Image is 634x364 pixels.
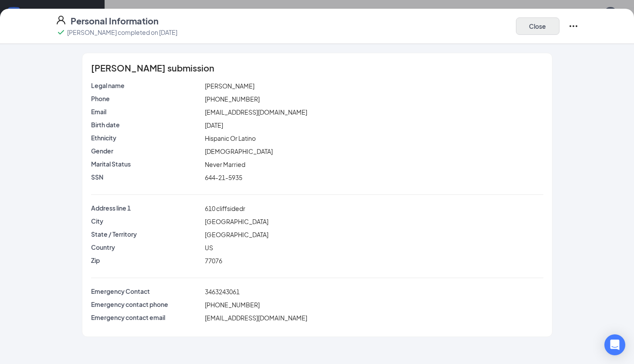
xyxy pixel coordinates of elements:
p: Gender [91,146,202,155]
p: Emergency contact email [91,313,202,322]
p: Emergency Contact [91,287,202,296]
span: 77076 [205,257,222,265]
p: Phone [91,94,202,103]
span: [EMAIL_ADDRESS][DOMAIN_NAME] [205,108,307,116]
svg: Ellipses [568,21,579,31]
span: [GEOGRAPHIC_DATA] [205,218,268,225]
svg: User [56,15,66,25]
span: [DATE] [205,121,223,129]
span: 644-21-5935 [205,173,242,181]
span: [PERSON_NAME] [205,82,254,90]
span: [PERSON_NAME] submission [91,64,214,72]
span: [EMAIL_ADDRESS][DOMAIN_NAME] [205,314,307,322]
p: Emergency contact phone [91,300,202,309]
span: Hispanic Or Latino [205,134,256,142]
p: [PERSON_NAME] completed on [DATE] [67,28,177,37]
span: US [205,244,213,252]
span: [PHONE_NUMBER] [205,301,260,309]
span: [DEMOGRAPHIC_DATA] [205,147,273,155]
span: [GEOGRAPHIC_DATA] [205,231,268,238]
p: Birth date [91,120,202,129]
button: Close [516,17,559,35]
p: Address line 1 [91,204,202,212]
span: [PHONE_NUMBER] [205,95,260,103]
p: Legal name [91,81,202,90]
p: Zip [91,256,202,265]
p: Ethnicity [91,133,202,142]
span: 3463243061 [205,288,240,296]
p: City [91,217,202,225]
p: State / Territory [91,230,202,238]
svg: Checkmark [56,27,66,37]
span: 610 cliffsidedr [205,204,245,212]
h4: Personal Information [71,15,159,27]
p: SSN [91,173,202,181]
p: Email [91,107,202,116]
div: Open Intercom Messenger [604,334,625,355]
p: Marital Status [91,160,202,168]
span: Never Married [205,160,245,168]
p: Country [91,243,202,252]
